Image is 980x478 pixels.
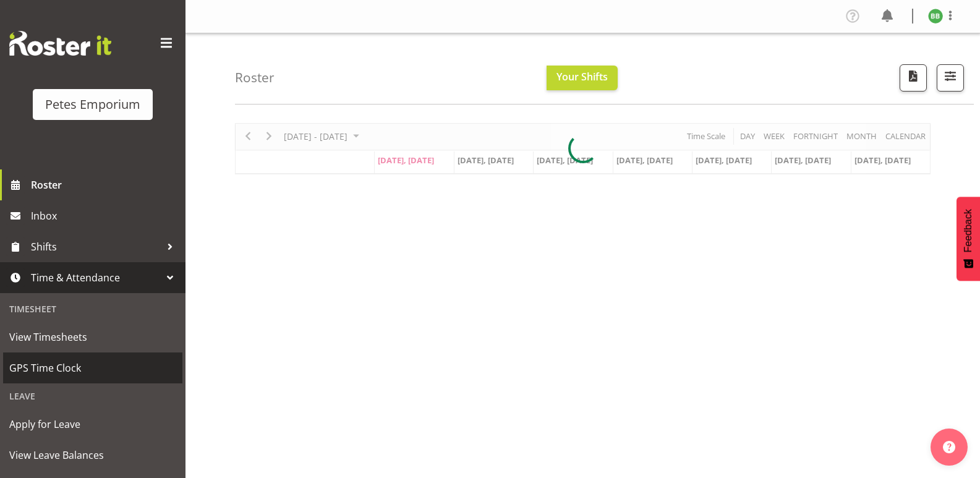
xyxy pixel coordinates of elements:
[235,70,275,85] h4: Roster
[3,440,182,471] a: View Leave Balances
[9,415,176,433] span: Apply for Leave
[31,268,161,287] span: Time & Attendance
[900,64,927,92] button: Download a PDF of the roster according to the set date range.
[31,207,179,225] span: Inbox
[9,359,176,377] span: GPS Time Clock
[3,383,182,409] div: Leave
[3,352,182,383] a: GPS Time Clock
[9,446,176,464] span: View Leave Balances
[943,441,955,453] img: help-xxl-2.png
[31,176,179,194] span: Roster
[9,328,176,346] span: View Timesheets
[928,9,943,23] img: beena-bist9974.jpg
[45,95,140,114] div: Petes Emporium
[3,296,182,322] div: Timesheet
[937,64,964,92] button: Filter Shifts
[556,70,608,83] span: Your Shifts
[31,237,161,256] span: Shifts
[3,322,182,352] a: View Timesheets
[957,197,980,281] button: Feedback - Show survey
[3,409,182,440] a: Apply for Leave
[9,31,111,56] img: Rosterit website logo
[963,209,974,252] span: Feedback
[547,66,618,90] button: Your Shifts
